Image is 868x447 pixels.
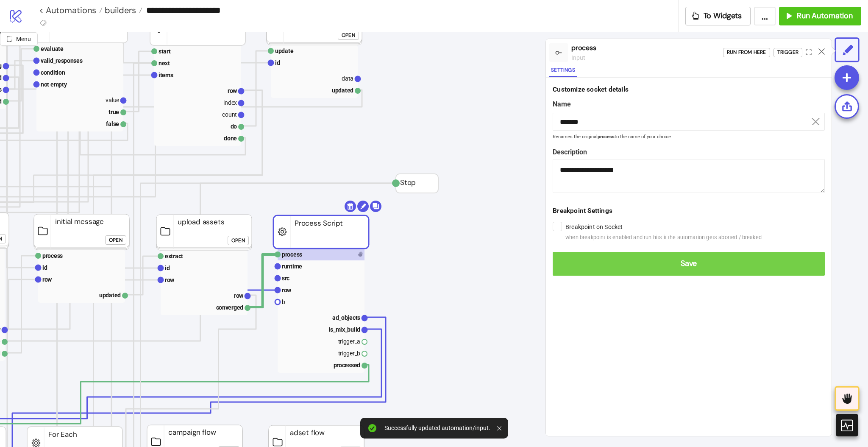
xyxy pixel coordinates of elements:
text: b [282,299,285,305]
text: row [165,277,175,283]
button: Open [338,31,359,40]
text: condition [41,69,65,76]
small: Renames the original to the name of your choice [553,134,825,140]
div: Customize socket details [553,84,825,95]
b: process [598,134,615,140]
button: ... [754,7,776,25]
label: Description [553,147,825,157]
button: Run Automation [779,7,861,25]
div: Open [342,31,355,40]
span: Menu [16,36,31,42]
div: Breakpoint Settings [553,206,825,216]
div: Open [231,236,245,246]
text: extract [165,253,183,260]
text: src [282,275,289,282]
span: To Widgets [704,11,742,21]
text: items [159,72,173,78]
button: Open [105,235,126,245]
span: builders [103,5,136,16]
text: next [159,60,170,67]
text: valid_responses [41,57,83,64]
text: ad_objects [332,314,360,321]
button: Save [553,252,825,276]
span: radius-bottomright [7,36,13,42]
text: id [165,265,170,271]
text: evaluate [41,45,64,52]
text: value [106,97,119,103]
text: data [342,75,353,82]
div: Open [109,235,122,245]
span: expand [806,49,812,55]
a: < Automations [39,6,103,14]
button: To Widgets [685,7,751,25]
div: input [571,53,723,62]
button: Open [228,236,249,245]
text: process [42,252,63,259]
label: Breakpoint on Socket [565,222,762,242]
text: id [275,59,280,66]
text: id [42,264,47,271]
text: runtime [282,263,302,270]
text: index [223,99,237,106]
span: Run Automation [797,11,853,21]
button: Settings [549,66,577,77]
button: Run from here [723,48,770,57]
text: row [282,287,292,293]
div: Trigger [777,47,798,57]
div: Run from here [727,47,766,57]
div: Successfully updated automation/input. [384,425,490,432]
button: Trigger [773,48,802,57]
span: when breakpoint is enabled and run hits it the automation gets aborted / breaked [565,233,762,242]
label: Name [553,99,825,109]
text: row [42,276,52,283]
text: not empty [41,81,67,88]
text: count [222,111,237,118]
text: process [282,251,302,258]
div: process [571,42,723,53]
text: row [228,87,237,94]
text: update [275,47,294,54]
span: Save [559,259,818,268]
text: is_mix_build [329,326,361,333]
text: start [159,48,171,55]
text: row [234,292,244,299]
a: builders [103,6,142,14]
